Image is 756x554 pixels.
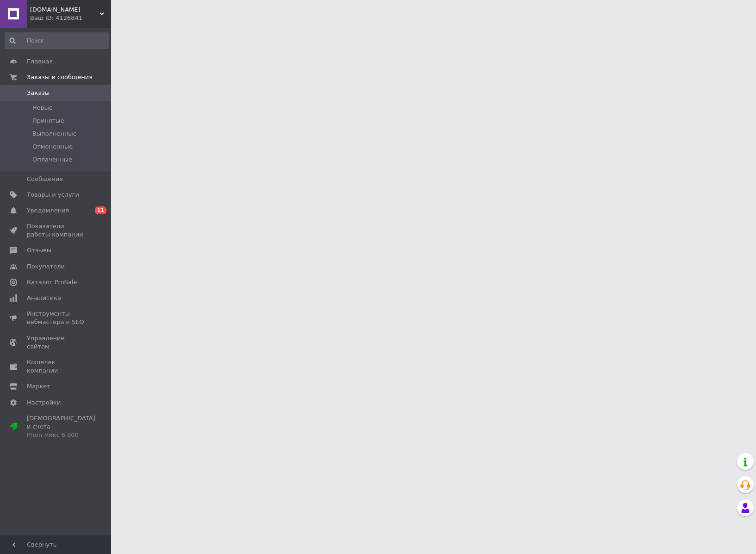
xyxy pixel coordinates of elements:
[27,398,61,407] span: Настройки
[95,206,106,214] span: 11
[32,156,72,164] span: Оплаченные
[32,130,77,138] span: Выполненные
[27,278,77,286] span: Каталог ProSale
[27,382,50,391] span: Маркет
[30,14,111,22] div: Ваш ID: 4126841
[27,310,86,326] span: Инструменты вебмастера и SEO
[27,175,63,183] span: Сообщения
[27,73,93,81] span: Заказы и сообщения
[27,89,50,97] span: Заказы
[27,262,65,271] span: Покупатели
[27,222,86,239] span: Показатели работы компании
[32,143,73,151] span: Отмененные
[32,117,64,125] span: Принятые
[27,294,61,302] span: Аналитика
[27,206,69,215] span: Уведомления
[27,246,51,255] span: Отзывы
[27,414,95,440] span: [DEMOGRAPHIC_DATA] и счета
[32,104,53,112] span: Новые
[27,334,86,351] span: Управление сайтом
[5,32,109,49] input: Поиск
[27,431,95,439] div: Prom микс 6 000
[27,57,53,66] span: Главная
[27,191,79,199] span: Товары и услуги
[27,358,86,375] span: Кошелек компании
[30,6,99,14] span: Vash-Brend.com.ua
